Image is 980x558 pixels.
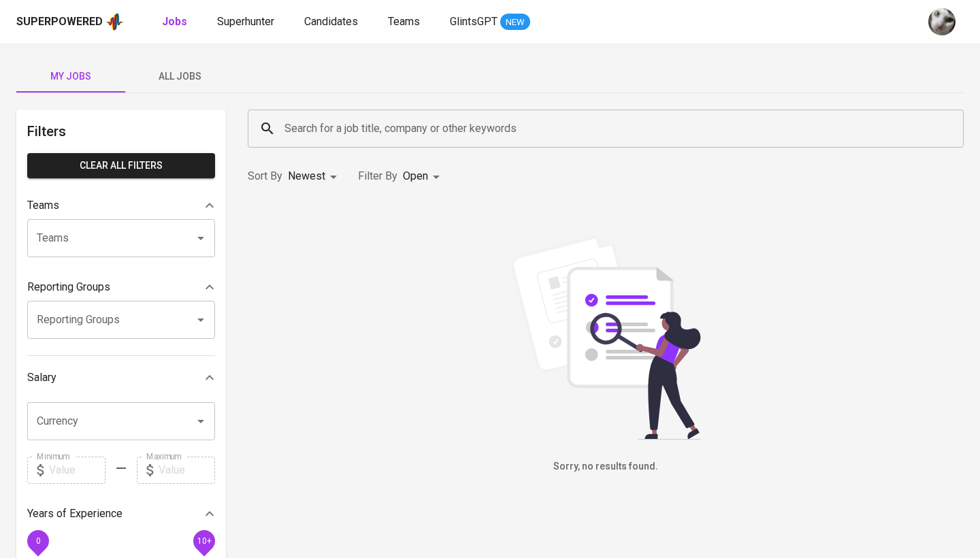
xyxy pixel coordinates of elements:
span: Superhunter [217,15,274,28]
div: Superpowered [16,14,103,30]
h6: Sorry, no results found. [248,459,964,474]
button: Open [191,229,210,248]
a: Teams [388,14,423,31]
span: Teams [388,15,420,28]
a: Candidates [304,14,361,31]
span: 0 [35,536,40,545]
span: Open [403,169,428,182]
div: Years of Experience [27,500,215,527]
a: GlintsGPT NEW [450,14,530,31]
a: Superhunter [217,14,277,31]
p: Years of Experience [27,506,122,522]
p: Filter By [358,168,397,184]
button: Clear All filters [27,153,215,178]
span: NEW [500,16,530,29]
div: Teams [27,192,215,219]
a: Jobs [162,14,190,31]
p: Newest [288,168,325,184]
div: Newest [288,164,342,189]
div: Salary [27,364,215,391]
a: Superpoweredapp logo [16,12,124,32]
img: app logo [105,12,124,32]
h6: Filters [27,120,215,142]
div: Reporting Groups [27,274,215,301]
button: Open [191,412,210,431]
button: Open [191,310,210,329]
span: 10+ [197,536,211,545]
input: Value [159,457,215,484]
div: Open [403,164,444,189]
span: My Jobs [24,68,117,85]
img: file_searching.svg [504,235,708,440]
input: Value [49,457,105,484]
img: tharisa.rizky@glints.com [928,8,955,35]
p: Sort By [248,168,282,184]
p: Salary [27,370,56,386]
span: All Jobs [133,68,226,85]
p: Teams [27,197,59,214]
p: Reporting Groups [27,279,110,295]
b: Jobs [162,15,187,28]
span: Candidates [304,15,358,28]
span: GlintsGPT [450,15,497,28]
span: Clear All filters [38,157,204,174]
